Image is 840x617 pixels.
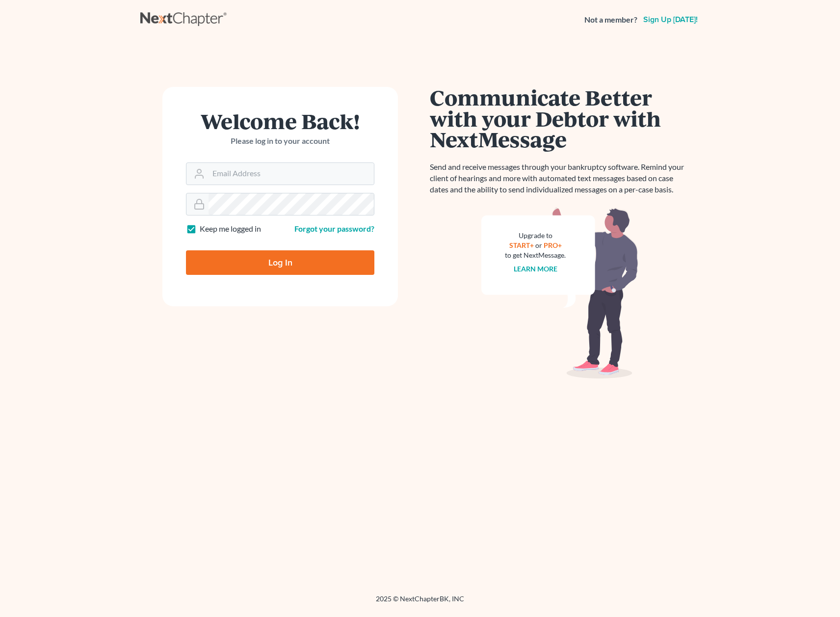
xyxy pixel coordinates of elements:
[514,265,557,273] a: Learn more
[430,161,690,195] p: Send and receive messages through your bankruptcy software. Remind your client of hearings and mo...
[186,250,374,275] input: Log In
[641,16,700,24] a: Sign up [DATE]!
[505,250,566,260] div: to get NextMessage.
[186,135,374,147] p: Please log in to your account
[294,224,374,233] a: Forgot your password?
[509,241,534,249] a: START+
[535,241,542,249] span: or
[186,110,374,132] h1: Welcome Back!
[200,223,261,235] label: Keep me logged in
[481,207,638,379] img: nextmessage_bg-59042aed3d76b12b5cd301f8e5b87938c9018125f34e5fa2b7a6b67550977c72.svg
[544,241,562,249] a: PRO+
[584,14,637,26] strong: Not a member?
[209,163,374,185] input: Email Address
[430,87,690,150] h1: Communicate Better with your Debtor with NextMessage
[505,231,566,241] div: Upgrade to
[140,594,700,612] div: 2025 © NextChapterBK, INC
